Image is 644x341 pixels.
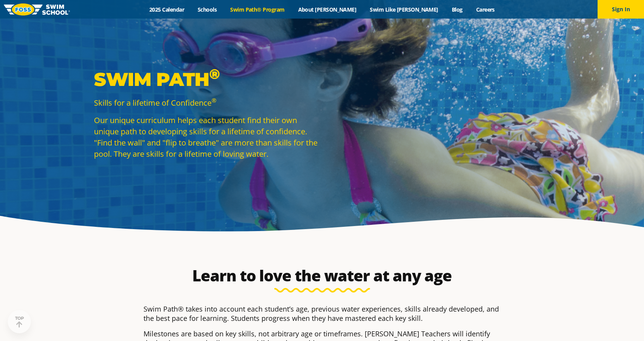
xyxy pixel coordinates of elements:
h2: Learn to love the water at any age [140,266,505,285]
div: TOP [15,316,24,328]
a: About [PERSON_NAME] [291,6,363,13]
a: 2025 Calendar [143,6,191,13]
a: Schools [191,6,224,13]
p: Swim Path [94,68,318,91]
a: Blog [445,6,469,13]
sup: ® [212,96,216,104]
img: FOSS Swim School Logo [4,3,70,15]
a: Swim Like [PERSON_NAME] [363,6,445,13]
sup: ® [209,65,220,82]
a: Careers [469,6,501,13]
p: Skills for a lifetime of Confidence [94,97,318,108]
p: Our unique curriculum helps each student find their own unique path to developing skills for a li... [94,115,318,159]
p: Swim Path® takes into account each student’s age, previous water experiences, skills already deve... [143,304,501,323]
a: Swim Path® Program [224,6,291,13]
